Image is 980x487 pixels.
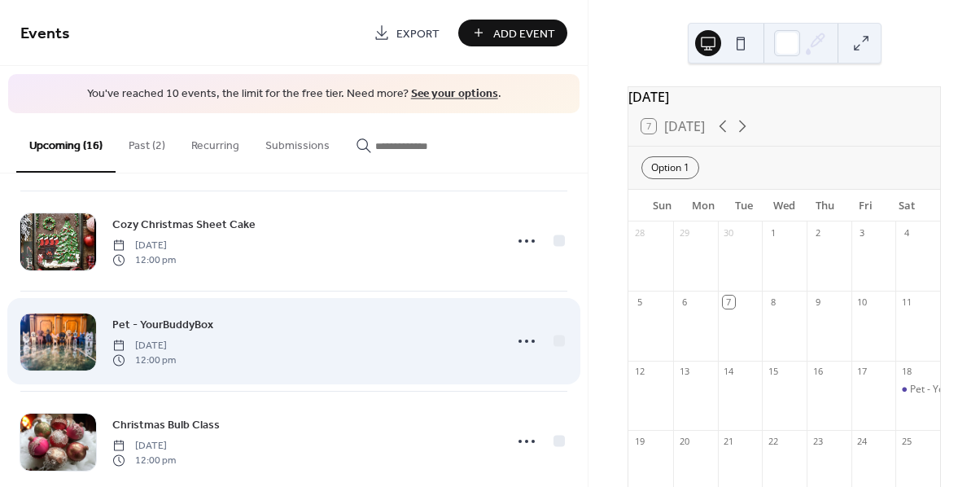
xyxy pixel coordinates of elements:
[678,296,690,308] div: 6
[411,83,498,105] a: See your options
[678,366,690,378] div: 13
[641,156,699,179] div: Option 1
[396,25,440,42] span: Export
[764,190,805,222] div: Wed
[633,435,645,447] div: 19
[812,296,824,308] div: 9
[856,435,868,447] div: 24
[900,296,912,308] div: 11
[641,190,682,222] div: Sun
[633,366,645,378] div: 12
[856,226,868,239] div: 3
[846,190,886,222] div: Fri
[723,296,735,308] div: 7
[812,435,824,447] div: 23
[112,316,213,333] span: Pet - YourBuddyBox
[112,438,176,453] span: [DATE]
[116,113,178,171] button: Past (2)
[112,415,220,434] a: Christmas Bulb Class
[361,20,452,46] a: Export
[112,253,176,268] span: 12:00 pm
[20,18,70,50] span: Events
[633,226,645,239] div: 28
[895,383,940,397] div: Pet - YourBuddyBox Class
[112,416,220,433] span: Christmas Bulb Class
[856,296,868,308] div: 10
[252,113,343,171] button: Submissions
[723,226,735,239] div: 30
[112,454,176,468] span: 12:00 pm
[24,86,563,103] span: You've reached 10 events, the limit for the free tier. Need more? .
[112,215,256,234] a: Cozy Christmas Sheet Cake
[16,113,116,173] button: Upcoming (16)
[900,366,912,378] div: 18
[633,296,645,308] div: 5
[767,366,779,378] div: 15
[900,226,912,239] div: 4
[112,338,176,353] span: [DATE]
[900,435,912,447] div: 25
[767,226,779,239] div: 1
[112,216,256,233] span: Cozy Christmas Sheet Cake
[178,113,252,171] button: Recurring
[678,226,690,239] div: 29
[886,190,927,222] div: Sat
[805,190,846,222] div: Thu
[682,190,723,222] div: Mon
[767,435,779,447] div: 22
[812,226,824,239] div: 2
[812,366,824,378] div: 16
[628,87,940,107] div: [DATE]
[678,435,690,447] div: 20
[112,238,176,252] span: [DATE]
[724,190,764,222] div: Tue
[112,353,176,368] span: 12:00 pm
[767,296,779,308] div: 8
[112,315,213,334] a: Pet - YourBuddyBox
[723,435,735,447] div: 21
[856,366,868,378] div: 17
[723,366,735,378] div: 14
